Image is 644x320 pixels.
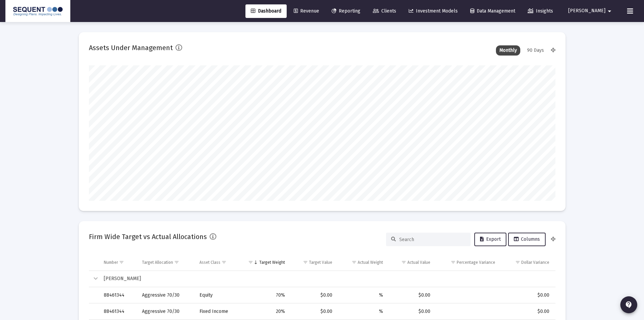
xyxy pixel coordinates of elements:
span: Show filter options for column 'Asset Class' [221,260,226,265]
td: Column Target Weight [239,254,290,271]
a: Investment Models [403,4,463,18]
td: Column Number [99,254,137,271]
td: Collapse [89,271,99,287]
span: Export [480,236,501,242]
div: Asset Class [199,260,220,265]
td: 88461344 [99,287,137,303]
button: Export [474,233,506,246]
span: Show filter options for column 'Target Allocation' [174,260,179,265]
span: Investment Models [409,8,458,14]
mat-icon: arrow_drop_down [605,4,614,18]
div: $0.00 [392,292,431,299]
td: Column Percentage Variance [435,254,500,271]
div: Dollar Variance [521,260,549,265]
div: 70% [244,292,285,299]
h2: Firm Wide Target vs Actual Allocations [89,231,207,242]
div: Target Weight [259,260,285,265]
div: $0.00 [392,308,431,315]
span: Dashboard [251,8,281,14]
div: % [342,308,383,315]
input: Search [399,237,466,242]
div: Target Allocation [142,260,173,265]
span: Show filter options for column 'Dollar Variance' [515,260,520,265]
span: Show filter options for column 'Number' [119,260,124,265]
mat-icon: contact_support [625,301,633,309]
td: Column Actual Weight [337,254,388,271]
a: Revenue [288,4,325,18]
div: Actual Value [407,260,430,265]
td: Column Dollar Variance [500,254,555,271]
td: Fixed Income [195,303,239,320]
div: $0.00 [505,292,549,299]
span: Reporting [332,8,360,14]
img: Dashboard [10,4,65,18]
td: Aggressive 70/30 [137,303,195,320]
td: Column Asset Class [195,254,239,271]
a: Reporting [326,4,366,18]
div: $0.00 [294,292,332,299]
span: Show filter options for column 'Actual Weight' [352,260,357,265]
button: Columns [508,233,546,246]
div: Actual Weight [358,260,383,265]
td: Column Target Value [290,254,337,271]
div: Monthly [496,45,520,56]
span: Revenue [294,8,319,14]
span: Columns [514,236,540,242]
div: 90 Days [524,45,547,56]
td: Equity [195,287,239,303]
div: 20% [244,308,285,315]
span: Show filter options for column 'Target Value' [303,260,308,265]
span: Show filter options for column 'Actual Value' [401,260,406,265]
div: Target Value [309,260,332,265]
a: Data Management [465,4,521,18]
td: Column Actual Value [388,254,435,271]
div: Number [104,260,118,265]
div: Percentage Variance [457,260,495,265]
span: Insights [528,8,553,14]
span: [PERSON_NAME] [568,8,605,14]
div: % [342,292,383,299]
h2: Assets Under Management [89,42,173,53]
a: Insights [522,4,558,18]
div: $0.00 [505,308,549,315]
td: 88461344 [99,303,137,320]
a: Dashboard [245,4,287,18]
span: Show filter options for column 'Percentage Variance' [451,260,456,265]
span: Data Management [470,8,515,14]
td: Aggressive 70/30 [137,287,195,303]
div: $0.00 [294,308,332,315]
span: Show filter options for column 'Target Weight' [248,260,253,265]
div: [PERSON_NAME] [104,275,549,282]
a: Clients [367,4,402,18]
td: Column Target Allocation [137,254,195,271]
button: [PERSON_NAME] [560,4,622,18]
span: Clients [373,8,396,14]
